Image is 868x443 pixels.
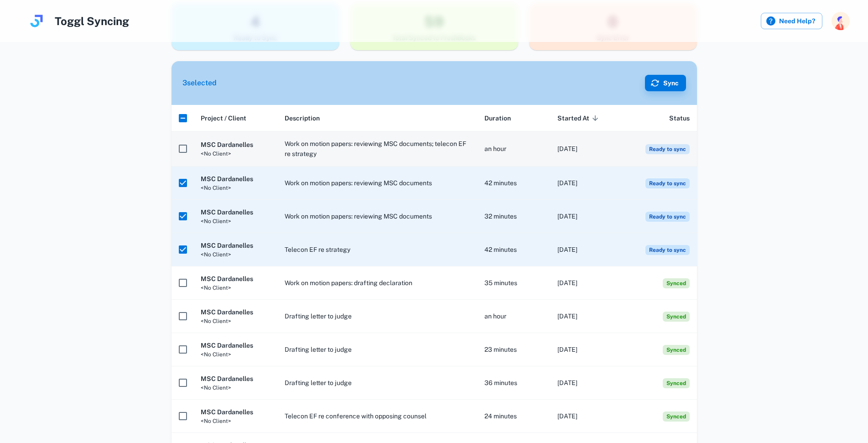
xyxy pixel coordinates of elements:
td: Drafting letter to judge [277,366,477,400]
span: Ready to sync [645,178,690,188]
span: Ready to sync [645,212,690,222]
td: Drafting letter to judge [277,333,477,366]
td: Work on motion papers: drafting declaration [277,266,477,300]
td: 36 minutes [477,366,550,400]
td: 35 minutes [477,266,550,300]
td: Drafting letter to judge [277,300,477,333]
td: an hour [477,300,550,333]
td: [DATE] [550,233,623,266]
td: [DATE] [550,366,623,400]
span: Synced [663,378,690,388]
td: Telecon EF re strategy [277,233,477,266]
span: <No Client> [201,317,270,325]
h6: MSC Dardanelles [201,140,270,150]
span: <No Client> [201,150,270,158]
td: 42 minutes [477,233,550,266]
td: [DATE] [550,131,623,167]
span: Duration [484,113,511,124]
span: <No Client> [201,417,270,425]
td: [DATE] [550,333,623,366]
td: Telecon EF re conference with opposing counsel [277,400,477,433]
td: Work on motion papers: reviewing MSC documents; telecon EF re strategy [277,131,477,167]
span: <No Client> [201,184,270,192]
td: 32 minutes [477,200,550,233]
img: photoURL [832,12,850,30]
span: <No Client> [201,250,270,259]
label: Need Help? [761,13,822,29]
td: 23 minutes [477,333,550,366]
h6: MSC Dardanelles [201,374,270,384]
h6: MSC Dardanelles [201,307,270,317]
h6: MSC Dardanelles [201,340,270,350]
h6: MSC Dardanelles [201,207,270,217]
td: [DATE] [550,400,623,433]
h6: MSC Dardanelles [201,174,270,184]
span: <No Client> [201,384,270,392]
span: <No Client> [201,284,270,292]
div: 3 selected [182,78,217,89]
td: [DATE] [550,200,623,233]
h4: Toggl Syncing [55,13,129,29]
span: Synced [663,278,690,288]
span: Synced [663,412,690,422]
h6: MSC Dardanelles [201,240,270,250]
td: Work on motion papers: reviewing MSC documents [277,200,477,233]
span: Description [285,113,320,124]
td: 42 minutes [477,167,550,200]
td: [DATE] [550,266,623,300]
td: an hour [477,131,550,167]
span: Status [669,113,690,124]
span: Ready to sync [645,144,690,154]
img: logo.svg [27,12,46,30]
h6: MSC Dardanelles [201,407,270,417]
h6: MSC Dardanelles [201,274,270,284]
span: Ready to sync [645,245,690,255]
span: Synced [663,345,690,355]
span: Synced [663,312,690,322]
td: [DATE] [550,167,623,200]
span: Project / Client [201,113,246,124]
button: Sync [645,75,686,91]
td: [DATE] [550,300,623,333]
td: 24 minutes [477,400,550,433]
span: <No Client> [201,350,270,359]
span: Started At [557,113,601,124]
td: Work on motion papers: reviewing MSC documents [277,167,477,200]
span: <No Client> [201,217,270,225]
